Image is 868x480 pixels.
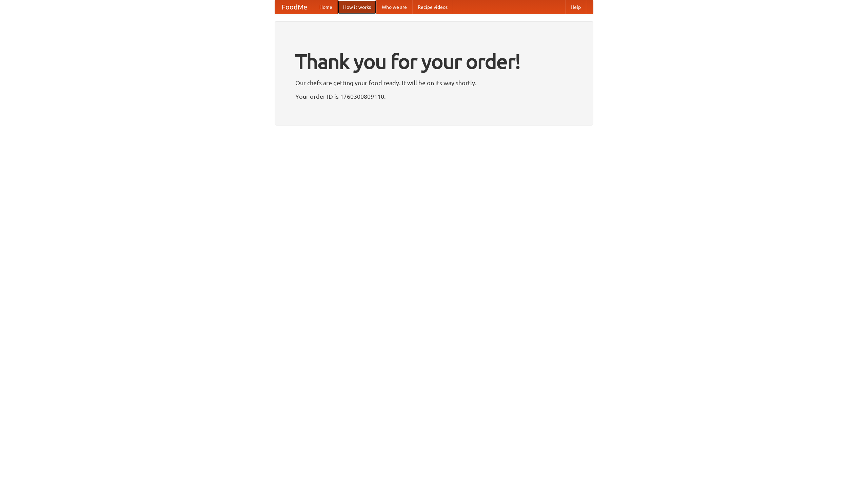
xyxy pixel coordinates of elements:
[295,91,573,101] p: Your order ID is 1760300809110.
[295,45,573,78] h1: Thank you for your order!
[565,0,586,14] a: Help
[275,0,314,14] a: FoodMe
[295,78,573,88] p: Our chefs are getting your food ready. It will be on its way shortly.
[412,0,453,14] a: Recipe videos
[376,0,412,14] a: Who we are
[338,0,376,14] a: How it works
[314,0,338,14] a: Home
